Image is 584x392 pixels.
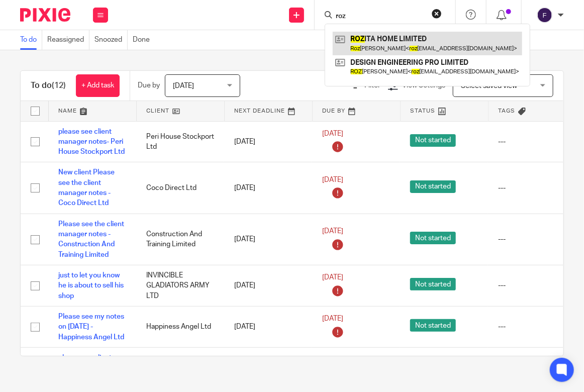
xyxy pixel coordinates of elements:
span: Not started [410,278,456,290]
td: [DATE] [224,265,312,306]
td: Peri House Stockport Ltd [136,121,224,162]
span: (12) [52,81,66,89]
td: Happiness Angel Ltd [136,306,224,347]
td: [DATE] [224,162,312,214]
a: please see client manager notes - Paritah Ltd [58,354,112,382]
span: [DATE] [322,176,343,183]
span: Not started [410,319,456,332]
span: [DATE] [173,82,194,89]
h1: To do [31,80,66,91]
span: Tags [499,108,516,114]
td: [DATE] [224,347,312,388]
span: [DATE] [322,315,343,322]
a: + Add task [76,74,120,97]
span: Select saved view [461,82,517,89]
img: svg%3E [537,7,553,23]
a: please see client manager notes- Peri House Stockport Ltd [58,128,125,156]
span: Not started [410,180,456,193]
button: Clear [432,9,442,19]
a: Please see the client manager notes - Construction And Training Limited [58,221,124,258]
span: [DATE] [322,130,343,137]
a: just to let you know he is about to sell his shop [58,272,124,300]
span: Not started [410,232,456,244]
td: [DATE] [224,121,312,162]
span: [DATE] [322,274,343,281]
img: Pixie [20,8,70,22]
span: [DATE] [322,228,343,235]
a: Reassigned [47,30,89,50]
a: To do [20,30,42,50]
a: Snoozed [94,30,128,50]
td: Paritah Ltd [136,347,224,388]
a: Please see my notes on [DATE] - Happiness Angel Ltd [58,313,124,341]
span: Not started [410,134,456,147]
td: Construction And Training Limited [136,214,224,265]
a: New client Please see the client manager notes - Coco Direct Ltd [58,169,115,207]
td: [DATE] [224,306,312,347]
input: Search [335,12,425,21]
td: Coco Direct Ltd [136,162,224,214]
td: INVINCIBLE GLADIATORS ARMY LTD [136,265,224,306]
td: [DATE] [224,214,312,265]
a: Done [133,30,155,50]
p: Due by [138,80,160,90]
